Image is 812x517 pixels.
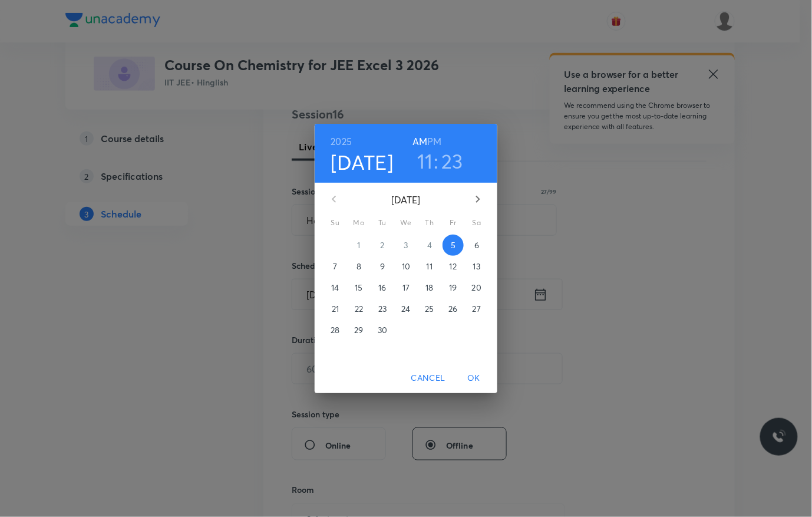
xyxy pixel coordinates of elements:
button: 12 [443,256,464,277]
span: Cancel [411,371,445,386]
button: 7 [325,256,346,277]
button: 28 [325,320,346,341]
p: 28 [331,324,339,336]
button: 25 [419,298,440,320]
button: 18 [419,277,440,298]
span: Tu [372,217,393,229]
p: 30 [378,324,387,336]
p: 15 [355,282,362,294]
span: Sa [466,217,487,229]
p: 13 [473,261,480,272]
button: 23 [441,149,463,173]
p: 10 [402,261,410,272]
button: 2025 [331,133,352,150]
span: We [395,217,417,229]
p: 7 [333,261,337,272]
p: 29 [354,324,363,336]
p: 5 [451,239,455,251]
button: 9 [372,256,393,277]
p: [DATE] [348,193,464,207]
button: 29 [348,320,369,341]
button: [DATE] [331,150,394,174]
button: OK [455,367,493,389]
p: 6 [474,239,479,251]
button: 23 [372,298,393,320]
p: 14 [331,282,339,294]
button: 24 [395,298,417,320]
button: 14 [325,277,346,298]
span: Su [325,217,346,229]
p: 23 [378,303,387,315]
button: 16 [372,277,393,298]
span: Fr [443,217,464,229]
p: 26 [448,303,457,315]
p: 11 [427,261,433,272]
button: 5 [443,235,464,256]
p: 8 [357,261,361,272]
button: 11 [417,149,433,173]
button: 20 [466,277,487,298]
p: 12 [450,261,457,272]
p: 9 [380,261,385,272]
button: 17 [395,277,417,298]
button: 22 [348,298,369,320]
p: 21 [332,303,339,315]
button: 30 [372,320,393,341]
button: 10 [395,256,417,277]
p: 24 [401,303,410,315]
button: 15 [348,277,369,298]
span: Mo [348,217,369,229]
button: 6 [466,235,487,256]
p: 22 [355,303,363,315]
p: 16 [378,282,386,294]
button: 27 [466,298,487,320]
button: PM [428,133,442,150]
p: 17 [402,282,410,294]
p: 25 [425,303,434,315]
p: 19 [449,282,457,294]
span: OK [460,371,488,386]
span: Th [419,217,440,229]
button: 8 [348,256,369,277]
button: 21 [325,298,346,320]
button: 11 [419,256,440,277]
p: 20 [472,282,481,294]
button: Cancel [407,367,450,389]
button: 19 [443,277,464,298]
button: AM [412,133,427,150]
button: 13 [466,256,487,277]
button: 26 [443,298,464,320]
p: 27 [473,303,481,315]
p: 18 [425,282,433,294]
h3: : [434,149,439,173]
